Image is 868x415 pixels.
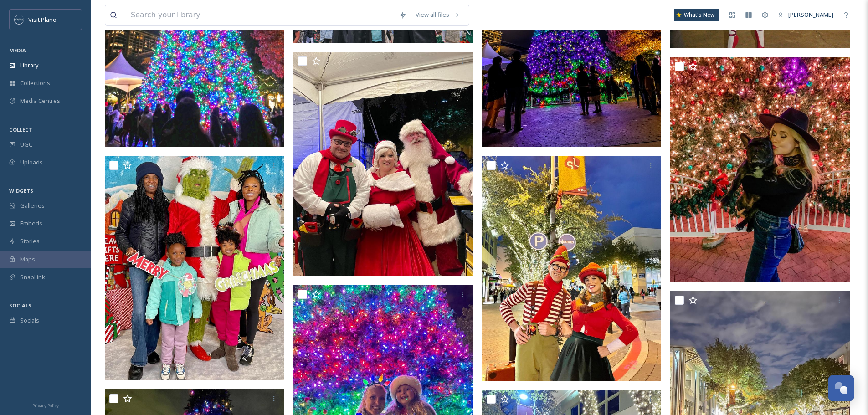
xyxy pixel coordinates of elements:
[20,273,45,282] span: SnapLink
[9,47,26,54] span: MEDIA
[20,61,38,70] span: Library
[9,126,32,133] span: COLLECT
[20,219,42,228] span: Embeds
[773,6,838,24] a: [PERSON_NAME]
[9,187,33,194] span: WIDGETS
[482,156,662,381] img: Lights at Legacy.jpg
[32,400,59,410] a: Privacy Policy
[28,15,56,24] span: Visit Plano
[20,201,45,210] span: Galleries
[788,10,833,19] span: [PERSON_NAME]
[20,140,32,149] span: UGC
[20,316,39,325] span: Socials
[828,375,854,401] button: Open Chat
[105,156,284,381] img: Lights at Legacy.jpg
[32,403,59,409] span: Privacy Policy
[674,9,719,21] a: What's New
[15,15,24,24] img: images.jpeg
[20,237,40,246] span: Stories
[411,6,464,24] a: View all files
[670,57,850,282] img: michaelamak_Instagram_2656_ig_17921797646095252.jpg
[126,5,395,25] input: Search your library
[9,302,31,309] span: SOCIALS
[20,255,35,264] span: Maps
[293,52,473,277] img: Lights at Legacy.jpg
[20,158,43,167] span: Uploads
[20,79,50,87] span: Collections
[20,97,60,105] span: Media Centres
